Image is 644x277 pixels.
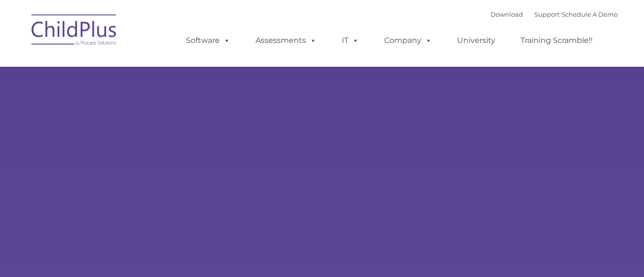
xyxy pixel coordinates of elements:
a: Assessments [246,31,326,50]
font: | [491,10,618,18]
a: Schedule A Demo [562,10,618,18]
a: Training Scramble!! [511,31,602,50]
a: University [448,31,505,50]
a: Company [375,31,441,50]
img: ChildPlus by Procare Solutions [27,8,122,55]
a: Download [491,10,523,18]
a: Software [176,31,240,50]
a: Support [534,10,560,18]
a: IT [332,31,368,50]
